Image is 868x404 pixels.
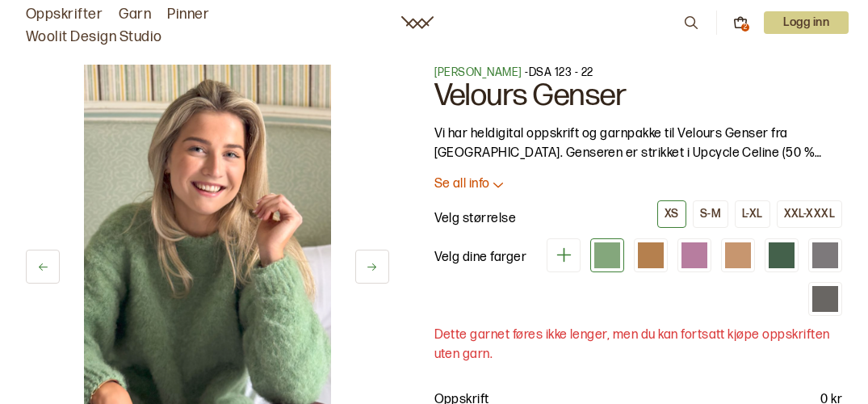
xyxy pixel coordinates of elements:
[733,15,748,30] button: 2
[434,209,517,229] p: Velg størrelse
[721,238,755,272] div: Honning (ikke tilgjenglig)
[434,248,527,267] p: Velg dine farger
[167,3,209,26] a: Pinner
[741,23,749,32] div: 2
[677,238,711,272] div: Rosa (ikke tilgjenglig)
[26,3,103,26] a: Oppskrifter
[742,207,763,221] div: L-XL
[765,238,799,272] div: Grangrønn (ikke tilgjenglig)
[119,3,151,26] a: Garn
[808,238,842,272] div: Multi grå (ikke tilgjenglig)
[777,200,842,228] button: XXL-XXXL
[665,207,679,221] div: XS
[693,200,728,228] button: S-M
[434,326,843,364] p: Dette garnet føres ikke lenger, men du kan fortsatt kjøpe oppskriften uten garn.
[434,65,522,79] a: [PERSON_NAME]
[401,16,434,29] a: Woolit
[434,176,490,193] p: Se all info
[657,200,686,228] button: XS
[764,11,849,34] p: Logg inn
[764,11,849,34] button: User dropdown
[434,81,843,112] h1: Velours Genser
[735,200,770,228] button: L-XL
[434,124,843,163] p: Vi har heldigital oppskrift og garnpakke til Velours Genser fra [GEOGRAPHIC_DATA]. Genseren er st...
[434,65,843,81] p: - DSA 123 - 22
[634,238,668,272] div: Oker (ikke tilgjenglig)
[26,26,162,48] a: Woolit Design Studio
[700,207,721,221] div: S-M
[434,176,843,193] button: Se all info
[784,207,835,221] div: XXL-XXXL
[808,282,842,316] div: Rustgrå (ikke tilgjenglig)
[590,238,624,272] div: Teblad (ikke tilgjenglig)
